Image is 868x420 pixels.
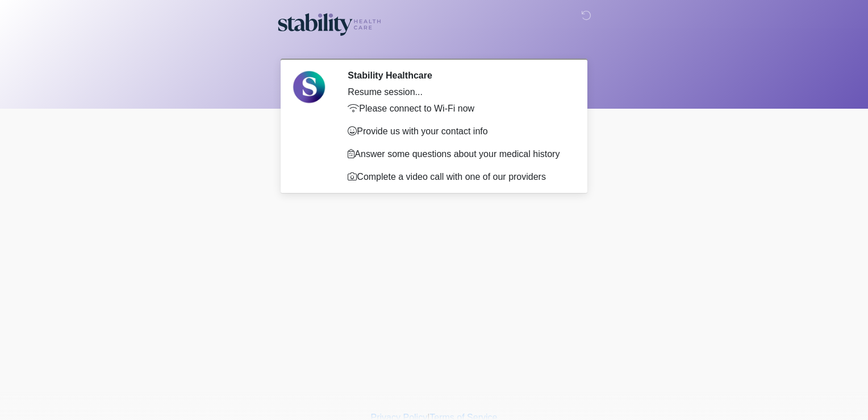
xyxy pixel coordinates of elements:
h1: ‎ ‎ ‎ [275,41,593,58]
img: Agent Avatar [292,70,326,104]
p: Please connect to Wi-Fi now [348,102,567,116]
div: Resume session... [348,85,567,99]
p: Complete a video call with one of our providers [348,170,567,184]
p: Provide us with your contact info [348,125,567,138]
h2: Stability Healthcare [348,70,567,81]
img: Stability Healthcare Logo [272,9,386,38]
p: Answer some questions about your medical history [348,147,567,161]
